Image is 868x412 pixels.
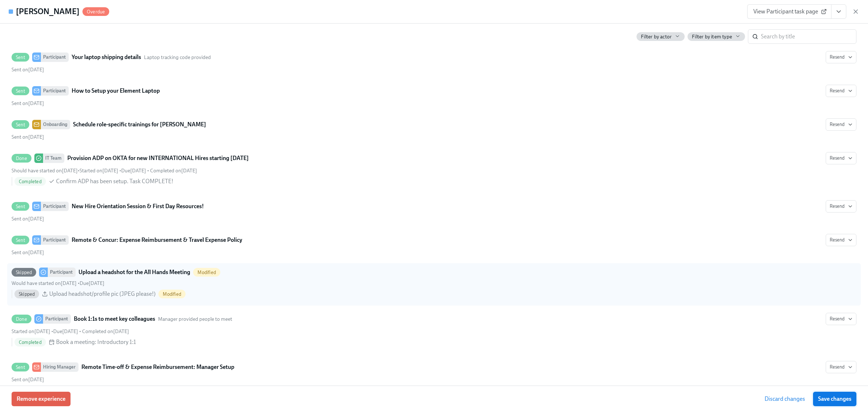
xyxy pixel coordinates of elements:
[12,328,50,335] span: Wednesday, September 3rd 2025, 9:00 am
[12,270,36,275] span: Skipped
[72,202,204,211] strong: New Hire Orientation Session & First Day Resources!
[41,120,70,129] div: Onboarding
[14,291,39,297] span: Skipped
[747,4,831,19] a: View Participant task page
[826,152,856,164] button: DoneIT TeamProvision ADP on OKTA for new INTERNATIONAL Hires starting [DATE]Should have started o...
[121,168,146,174] span: Wednesday, September 3rd 2025, 9:00 am
[830,54,852,61] span: Resend
[81,363,234,371] strong: Remote Time-off & Expense Reimbursement: Manager Setup
[826,234,856,246] button: SentParticipantRemote & Concur: Expense Reimbursement & Travel Expense PolicySent on[DATE]
[12,280,105,287] div: •
[12,392,71,406] button: Remove experience
[14,179,46,184] span: Completed
[818,395,851,403] span: Save changes
[56,177,173,185] span: Confirm ADP has been setup. Task COMPLETE!
[150,168,197,174] span: Thursday, August 21st 2025, 8:45 am
[830,236,852,244] span: Resend
[16,6,80,17] h4: [PERSON_NAME]
[73,120,206,129] strong: Schedule role-specific trainings for [PERSON_NAME]
[41,86,69,96] div: Participant
[830,121,852,128] span: Resend
[82,9,109,14] span: Overdue
[158,291,186,297] span: Modified
[41,52,69,62] div: Participant
[826,85,856,97] button: SentParticipantHow to Setup your Element LaptopSent on[DATE]
[12,168,78,174] span: Monday, September 1st 2025, 9:00 am
[41,362,78,372] div: Hiring Manager
[41,202,69,211] div: Participant
[813,392,856,406] button: Save changes
[12,377,44,383] span: Wednesday, September 3rd 2025, 9:01 am
[17,395,65,403] span: Remove experience
[753,8,825,15] span: View Participant task page
[759,392,810,406] button: Discard changes
[830,363,852,371] span: Resend
[53,328,78,335] span: Monday, September 8th 2025, 9:00 am
[82,328,129,335] span: Tuesday, September 2nd 2025, 8:40 am
[830,315,852,323] span: Resend
[12,167,197,174] div: • • •
[830,155,852,162] span: Resend
[41,235,69,245] div: Participant
[12,328,129,335] div: • •
[12,55,29,60] span: Sent
[688,32,745,41] button: Filter by item type
[80,280,105,286] span: Monday, September 8th 2025, 9:00 am
[12,100,44,106] span: Tuesday, September 2nd 2025, 8:58 am
[48,268,76,277] div: Participant
[74,315,155,323] strong: Book 1:1s to meet key colleagues
[830,203,852,210] span: Resend
[826,313,856,325] button: DoneParticipantBook 1:1s to meet key colleaguesManager provided people to meetStarted on[DATE] •D...
[12,156,31,161] span: Done
[831,4,846,19] button: View task page
[72,87,160,95] strong: How to Setup your Element Laptop
[12,88,29,94] span: Sent
[67,154,249,163] strong: Provision ADP on OKTA for new INTERNATIONAL Hires starting [DATE]
[765,395,805,403] span: Discard changes
[12,280,77,286] span: Wednesday, September 3rd 2025, 9:00 am
[78,268,190,277] strong: Upload a headshot for the All Hands Meeting
[12,237,29,243] span: Sent
[12,204,29,209] span: Sent
[12,216,44,222] span: Wednesday, September 3rd 2025, 9:01 am
[72,236,242,244] strong: Remote & Concur: Expense Reimbursement & Travel Expense Policy
[80,168,118,174] span: Wednesday, August 13th 2025, 6:11 am
[193,270,220,275] span: Modified
[761,29,856,44] input: Search by title
[641,33,672,40] span: Filter by actor
[72,53,141,62] strong: Your laptop shipping details
[43,154,64,163] div: IT Team
[49,290,156,298] span: Upload headshot/profile pic (JPEG please!)
[826,361,856,373] button: SentHiring ManagerRemote Time-off & Expense Reimbursement: Manager SetupSent on[DATE]
[826,200,856,213] button: SentParticipantNew Hire Orientation Session & First Day Resources!Sent on[DATE]
[14,340,46,345] span: Completed
[692,33,732,40] span: Filter by item type
[56,338,136,346] span: Book a meeting: Introductory 1:1
[12,249,44,256] span: Wednesday, September 3rd 2025, 9:01 am
[12,122,29,127] span: Sent
[12,67,44,73] span: Wednesday, August 27th 2025, 3:02 pm
[158,316,232,323] span: This task uses the "Manager provided people to meet" audience
[830,87,852,94] span: Resend
[12,316,31,322] span: Done
[826,51,856,63] button: SentParticipantYour laptop shipping detailsLaptop tracking code providedSent on[DATE]
[144,54,211,61] span: This message uses the "Laptop tracking code provided" audience
[43,314,71,324] div: Participant
[12,134,44,140] span: Friday, August 29th 2025, 11:06 am
[637,32,685,41] button: Filter by actor
[12,365,29,370] span: Sent
[826,118,856,131] button: SentOnboardingSchedule role-specific trainings for [PERSON_NAME]Sent on[DATE]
